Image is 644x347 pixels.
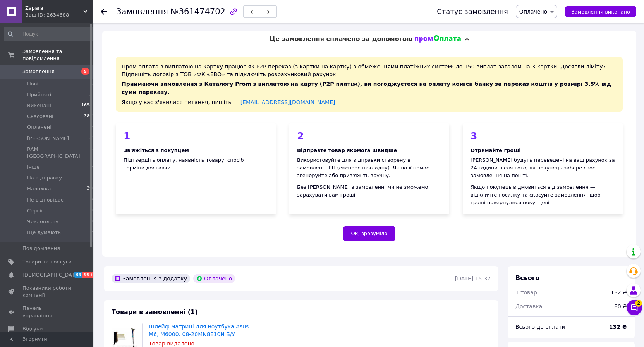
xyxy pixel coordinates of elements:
[92,164,95,171] span: 0
[74,272,82,278] span: 39
[515,324,565,330] span: Всього до сплати
[22,305,72,319] span: Панель управління
[149,340,194,347] span: Товар видалено
[170,7,225,16] span: №361474702
[471,156,615,179] div: [PERSON_NAME] будуть переведені на ваш рахунок за 24 години після того, як покупець забере своє з...
[122,98,617,106] div: Якщо у вас з'явилися питання, пишіть —
[82,272,95,278] span: 99+
[27,91,51,98] span: Прийняті
[27,135,69,142] span: [PERSON_NAME]
[193,274,235,283] div: Оплачено
[22,258,72,265] span: Товари та послуги
[627,300,642,315] button: Чат з покупцем2
[122,81,611,95] span: Приймаючи замовлення з Каталогу Prom з виплатою на карту (Р2Р платіж), ви погоджуєтеся на оплату ...
[101,8,107,15] div: Повернутися назад
[27,124,52,131] span: Оплачені
[27,185,51,192] span: Наложка
[455,275,491,282] time: [DATE] 15:37
[149,323,249,337] a: Шлейф матриці для ноутбука Asus M6, M6000. 08-20MN8E10N Б/У
[92,229,95,236] span: 0
[124,147,189,153] b: Зв'яжіться з покупцем
[565,6,636,17] button: Замовлення виконано
[515,274,539,282] span: Всього
[92,124,95,131] span: 6
[351,231,388,236] span: Ок, зрозуміло
[4,27,96,41] input: Пошук
[343,226,396,241] button: Ок, зрозуміло
[415,35,461,43] img: evopay logo
[297,183,441,199] div: Без [PERSON_NAME] в замовленні ми не зможемо зарахувати вам гроші
[297,131,441,141] div: 2
[89,91,95,98] span: 51
[22,285,72,299] span: Показники роботи компанії
[92,197,95,203] span: 0
[611,289,627,296] div: 132 ₴
[471,183,615,207] div: Якщо покупець відмовиться від замовлення — відкличте посилку та скасуйте замовлення, щоб гроші по...
[89,135,95,142] span: 52
[124,156,268,172] div: Підтвердіть оплату, наявність товару, спосіб і терміни доставки
[27,229,61,236] span: Ще думають
[609,324,627,330] b: 132 ₴
[27,113,53,120] span: Скасовані
[22,272,80,279] span: [DEMOGRAPHIC_DATA]
[81,102,95,109] span: 16581
[297,147,397,153] b: Відправте товар якомога швидше
[25,12,93,19] div: Ваш ID: 2634688
[116,57,623,111] div: Пром-оплата з виплатою на картку працює як P2P переказ (з картки на картку) з обмеженнями платіжн...
[240,99,335,105] a: [EMAIL_ADDRESS][DOMAIN_NAME]
[635,300,642,307] span: 2
[92,174,95,181] span: 1
[27,164,39,171] span: Інше
[297,156,441,179] div: Використовуйте для відправки створену в замовленні ЕН (експрес-накладну). Якщо її немає — згенеру...
[515,289,537,296] span: 1 товар
[22,68,55,75] span: Замовлення
[22,245,60,252] span: Повідомлення
[437,8,508,15] div: Статус замовлення
[112,308,198,316] span: Товари в замовленні (1)
[27,197,64,203] span: Не відповідає
[92,207,95,214] span: 0
[27,102,51,109] span: Виконані
[84,113,95,120] span: 3892
[471,131,615,141] div: 3
[92,218,95,225] span: 0
[270,35,412,43] span: Це замовлення сплачено за допомогою
[87,185,95,192] span: 390
[22,325,43,332] span: Відгуки
[471,147,521,153] b: Отримайте гроші
[27,80,38,87] span: Нові
[27,218,58,225] span: Чек. оплату
[116,7,168,16] span: Замовлення
[519,9,547,15] span: Оплачено
[112,274,190,283] div: Замовлення з додатку
[27,207,44,214] span: Сервіс
[571,9,630,15] span: Замовлення виконано
[92,146,95,160] span: 8
[27,174,62,181] span: На відправку
[27,146,92,160] span: RAM [GEOGRAPHIC_DATA]
[92,80,95,87] span: 5
[124,131,268,141] div: 1
[610,298,632,315] div: 80 ₴
[22,48,93,62] span: Замовлення та повідомлення
[25,5,83,12] span: Zapara
[515,303,542,309] span: Доставка
[81,68,89,75] span: 5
